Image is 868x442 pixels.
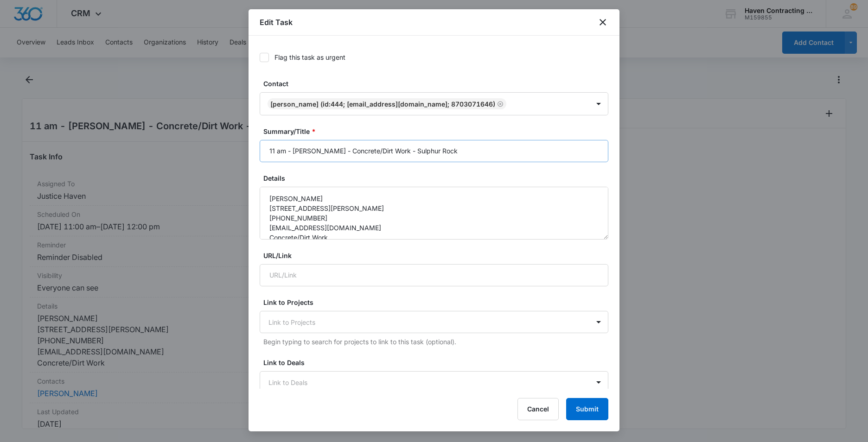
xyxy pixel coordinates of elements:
button: Cancel [517,398,559,420]
div: Flag this task as urgent [274,52,345,62]
label: Link to Projects [263,297,612,307]
button: close [597,17,608,28]
div: [PERSON_NAME] (ID:444; [EMAIL_ADDRESS][DOMAIN_NAME]; 8703071646) [270,100,495,108]
button: Submit [566,398,608,420]
label: URL/Link [263,251,612,260]
input: Summary/Title [260,140,608,162]
div: Remove Greg Green (ID:444; greggrn2@gmail.com; 8703071646) [495,101,504,107]
label: Contact [263,79,612,88]
input: URL/Link [260,264,608,286]
label: Link to Deals [263,358,612,367]
label: Details [263,173,612,183]
textarea: [PERSON_NAME] [STREET_ADDRESS][PERSON_NAME] [PHONE_NUMBER] [EMAIL_ADDRESS][DOMAIN_NAME] Concrete/... [260,187,608,240]
h1: Edit Task [260,17,293,28]
p: Begin typing to search for projects to link to this task (optional). [263,337,608,347]
label: Summary/Title [263,126,612,136]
